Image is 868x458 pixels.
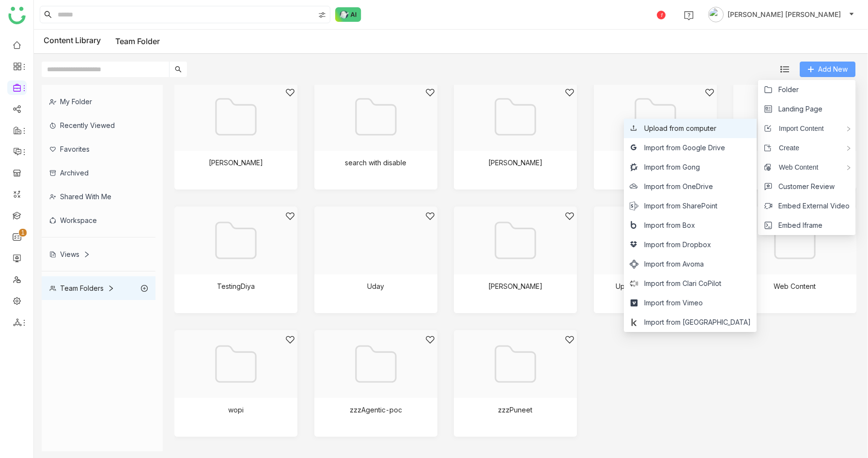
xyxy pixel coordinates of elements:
div: zzzPuneet [498,406,532,414]
img: Folder [491,340,540,388]
span: Import from Vimeo [644,298,703,308]
button: Add New [800,62,855,77]
div: Uday [367,282,384,290]
button: Import from SharePoint [630,201,717,211]
button: Upload from computer [630,123,716,134]
div: [PERSON_NAME] [209,158,263,167]
div: Views [49,250,90,258]
span: Embed Iframe [778,220,822,231]
img: Folder [771,216,819,265]
button: Import from Clari CoPilot [630,278,721,289]
button: Import from [GEOGRAPHIC_DATA] [630,317,751,328]
img: Folder [351,93,400,141]
div: Content Library [44,35,160,47]
div: 1 [657,11,666,19]
span: Add New [818,64,848,75]
button: Embed Iframe [764,220,822,231]
span: Import from Avoma [644,259,704,269]
img: Folder [491,216,540,265]
div: Workspace [42,208,155,232]
img: Folder [631,93,680,141]
div: My Folder [42,90,155,113]
span: Import from [GEOGRAPHIC_DATA] [644,317,751,328]
nz-badge-sup: 1 [19,229,27,237]
p: 1 [21,228,25,237]
button: Import from OneDrive [630,181,713,192]
span: Import from Clari CoPilot [644,278,721,289]
span: Import from Gong [644,162,700,173]
img: Folder [212,340,260,388]
button: Import from Avoma [630,259,704,269]
img: Folder [351,340,400,388]
span: Embed External Video [778,201,850,211]
button: Import from Box [630,220,695,231]
span: Import Content [772,123,824,134]
button: Folder [764,84,799,95]
div: Favorites [42,137,155,161]
img: list.svg [780,65,789,74]
img: avatar [708,7,724,22]
img: Folder [491,93,540,141]
button: [PERSON_NAME] [PERSON_NAME] [706,7,856,22]
button: Embed External Video [764,201,850,211]
button: Landing Page [764,104,822,114]
span: Folder [778,84,799,95]
span: Create [772,142,799,153]
img: logo [8,7,26,24]
button: Import from Dropbox [630,239,711,250]
button: Import from Vimeo [630,298,703,308]
img: Folder [212,93,260,141]
div: Upload this folder to test [616,282,695,290]
div: TestingDiya [217,282,255,290]
span: [PERSON_NAME] [PERSON_NAME] [728,9,841,20]
button: Import from Gong [630,162,700,173]
div: Recently Viewed [42,113,155,137]
div: zzzAgentic-poc [349,406,402,414]
div: Team Folders [49,284,114,292]
div: wopi [228,406,244,414]
div: Web Content [774,282,816,290]
div: [PERSON_NAME] [488,282,542,290]
span: Upload from computer [644,123,716,134]
span: Import from SharePoint [644,201,717,211]
span: Import from Dropbox [644,239,711,250]
span: Landing Page [778,104,822,114]
span: Web Content [772,162,818,173]
a: Team Folder [115,36,160,46]
button: Import from Google Drive [630,142,725,153]
span: Import from Box [644,220,695,231]
img: ask-buddy-normal.svg [335,7,361,22]
span: Customer Review [778,181,835,192]
div: search with disable [345,158,406,167]
img: help.svg [684,11,694,20]
div: Archived [42,161,155,185]
div: Shared with me [42,185,155,208]
img: search-type.svg [318,11,326,19]
img: Folder [212,216,260,265]
span: Import from Google Drive [644,142,725,153]
button: Customer Review [764,181,835,192]
div: [PERSON_NAME] [488,158,542,167]
span: Import from OneDrive [644,181,713,192]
